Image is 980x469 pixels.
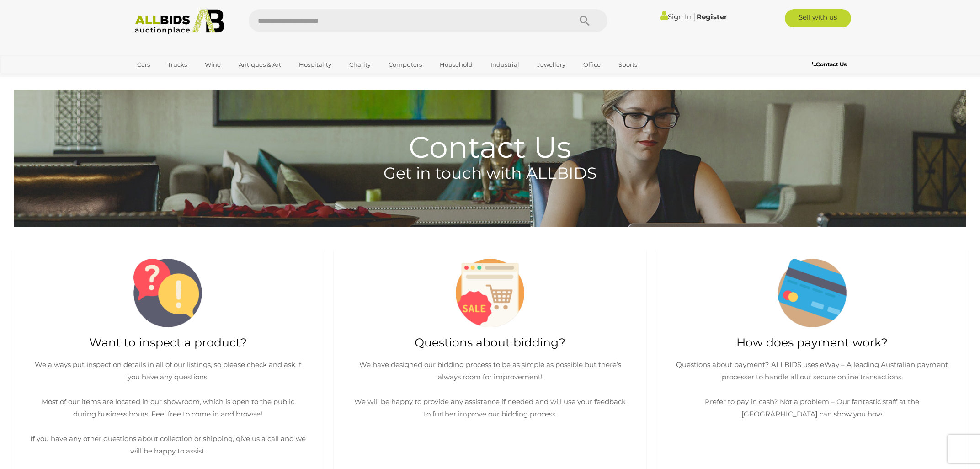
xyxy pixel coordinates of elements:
a: Wine [199,57,227,72]
a: Office [577,57,607,72]
a: Jewellery [531,57,571,72]
img: sale-questions.png [456,259,524,327]
p: Questions about payment? ALLBIDS uses eWay – A leading Australian payment processer to handle all... [674,358,950,420]
h2: Want to inspect a product? [21,336,315,349]
a: Charity [343,57,377,72]
a: Sell with us [785,9,851,27]
span: | [693,11,695,21]
img: questions.png [133,259,202,327]
a: Register [697,12,727,21]
a: [GEOGRAPHIC_DATA] [131,72,208,87]
h1: Contact Us [14,90,966,164]
h2: How does payment work? [665,336,959,349]
h2: Questions about bidding? [343,336,638,349]
p: We always put inspection details in all of our listings, so please check and ask if you have any ... [30,358,306,457]
a: Antiques & Art [233,57,287,72]
a: Household [434,57,479,72]
button: Search [562,9,607,32]
a: Hospitality [293,57,337,72]
b: Contact Us [812,61,847,68]
h4: Get in touch with ALLBIDS [14,165,966,182]
a: Sign In [660,12,692,21]
a: Contact Us [812,59,849,69]
a: Sports [612,57,643,72]
a: Industrial [485,57,525,72]
img: payment-questions.png [778,259,847,327]
img: Allbids.com.au [130,9,229,34]
p: We have designed our bidding process to be as simple as possible but there’s always room for impr... [352,358,628,420]
a: Cars [131,57,156,72]
a: Computers [383,57,428,72]
a: Trucks [162,57,193,72]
